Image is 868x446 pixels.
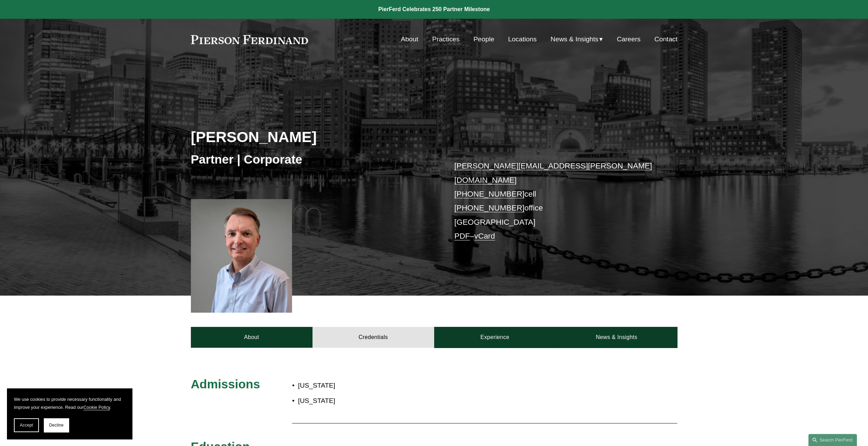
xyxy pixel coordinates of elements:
a: Careers [617,33,640,46]
a: Contact [654,33,677,46]
span: Accept [20,423,33,428]
a: Experience [434,327,556,348]
button: Decline [44,418,69,432]
h3: Partner | Corporate [191,152,434,167]
a: Search this site [808,434,857,446]
p: [US_STATE] [298,395,474,407]
a: [PHONE_NUMBER] [454,190,525,198]
p: [US_STATE] [298,380,474,392]
a: folder dropdown [551,33,603,46]
a: About [401,33,418,46]
a: PDF [454,232,470,240]
span: Decline [49,423,64,428]
a: Practices [432,33,460,46]
a: About [191,327,313,348]
p: cell office [GEOGRAPHIC_DATA] – [454,159,657,243]
span: Admissions [191,377,260,391]
span: News & Insights [551,33,599,46]
a: vCard [474,232,495,240]
a: Credentials [313,327,434,348]
p: We use cookies to provide necessary functionality and improve your experience. Read our . [14,395,125,411]
a: [PERSON_NAME][EMAIL_ADDRESS][PERSON_NAME][DOMAIN_NAME] [454,162,652,184]
section: Cookie banner [7,388,132,439]
button: Accept [14,418,39,432]
a: People [473,33,494,46]
a: Cookie Policy [83,405,110,410]
a: News & Insights [555,327,677,348]
h2: [PERSON_NAME] [191,128,434,146]
a: Locations [508,33,537,46]
a: [PHONE_NUMBER] [454,204,525,212]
